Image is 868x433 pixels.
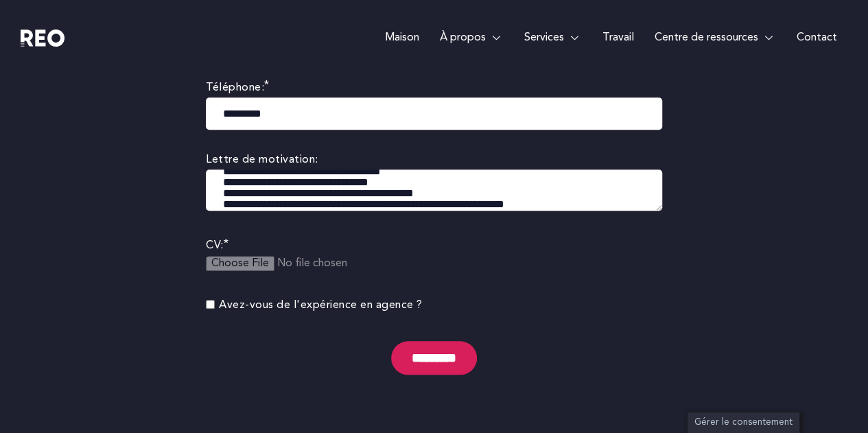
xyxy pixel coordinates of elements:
[219,299,423,310] font: Avez-vous de l'expérience en agence ?
[524,32,564,43] font: Services
[602,32,634,43] font: Travail
[206,240,224,251] font: CV:
[206,82,264,93] font: Téléphone:
[694,418,793,427] font: Gérer le consentement
[797,32,837,43] font: Contact
[655,32,758,43] font: Centre de ressources
[440,32,486,43] font: À propos
[385,32,419,43] font: Maison
[206,154,318,165] font: Lettre de motivation:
